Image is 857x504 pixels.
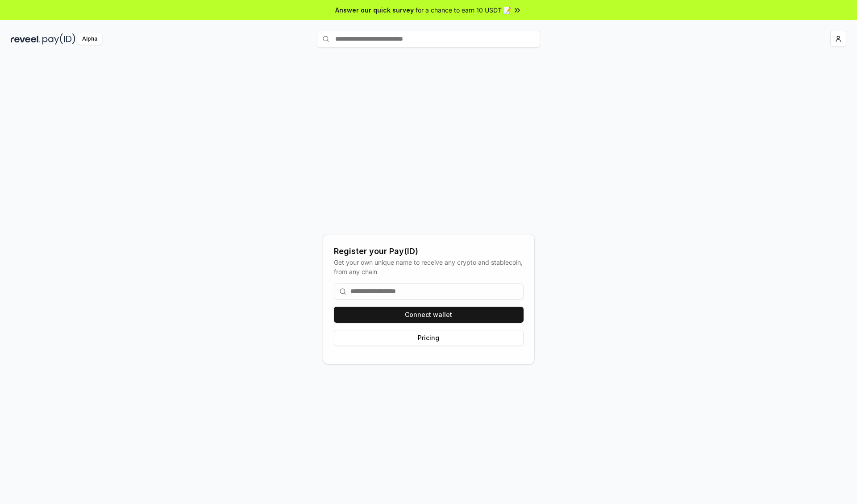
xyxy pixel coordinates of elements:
button: Connect wallet [334,307,524,323]
div: Register your Pay(ID) [334,245,524,258]
img: pay_id [42,33,75,45]
span: Answer our quick survey [335,5,414,15]
img: reveel_dark [11,33,41,45]
span: for a chance to earn 10 USDT 📝 [416,5,511,15]
button: Pricing [334,330,524,346]
div: Alpha [77,33,102,45]
div: Get your own unique name to receive any crypto and stablecoin, from any chain [334,258,524,276]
